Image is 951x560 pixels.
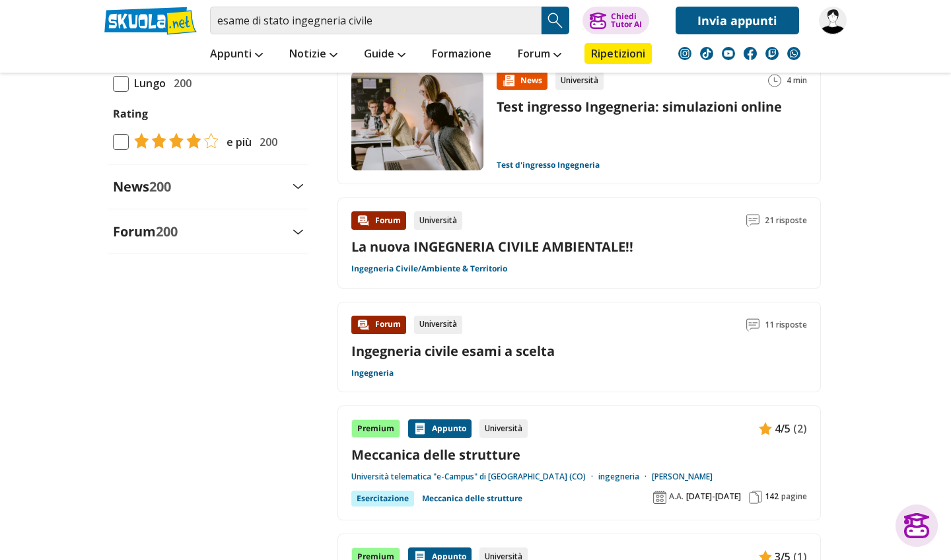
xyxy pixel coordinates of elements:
[582,7,649,34] button: ChiediTutor AI
[542,7,569,34] button: Search Button
[408,419,472,438] div: Appunto
[787,47,800,60] img: WhatsApp
[686,491,741,502] span: [DATE]-[DATE]
[351,342,555,360] a: Ingegneria civile esami a scelta
[598,472,652,482] a: ingegneria
[700,47,713,60] img: tiktok
[497,98,782,116] a: Test ingresso Ingegneria: simulazioni online
[351,446,807,464] a: Meccanica delle strutture
[546,11,565,30] img: Cerca appunti, riassunti o versioni
[787,71,807,90] span: 4 min
[514,43,565,67] a: Forum
[361,43,409,67] a: Guide
[207,43,266,67] a: Appunti
[129,133,219,149] img: tasso di risposta 4+
[351,316,406,334] div: Forum
[479,419,528,438] div: Università
[819,7,847,34] img: michelen_
[422,491,522,507] a: Meccanica delle strutture
[768,74,781,87] img: Tempo lettura
[676,7,799,34] a: Invia appunti
[653,491,666,504] img: Anno accademico
[414,211,462,230] div: Università
[351,491,414,507] div: Esercitazione
[357,214,370,227] img: Forum contenuto
[746,214,759,227] img: Commenti lettura
[429,43,495,67] a: Formazione
[765,47,779,60] img: twitch
[413,422,427,435] img: Appunti contenuto
[765,491,779,502] span: 142
[669,491,684,502] span: A.A.
[351,238,633,256] a: La nuova INGEGNERIA CIVILE AMBIENTALE!!
[744,47,757,60] img: facebook
[357,318,370,332] img: Forum contenuto
[759,422,772,435] img: Appunti contenuto
[351,263,507,274] a: Ingegneria Civile/Ambiente & Territorio
[678,47,691,60] img: instagram
[149,178,171,195] span: 200
[611,13,642,28] div: Chiedi Tutor AI
[156,223,178,240] span: 200
[351,472,598,482] a: Università telematica "e-Campus" di [GEOGRAPHIC_DATA] (CO)
[293,184,303,189] img: Apri e chiudi sezione
[652,472,713,482] a: [PERSON_NAME]
[414,316,462,334] div: Università
[584,43,652,64] a: Ripetizioni
[351,419,400,438] div: Premium
[286,43,341,67] a: Notizie
[113,178,171,195] label: News
[765,316,807,334] span: 11 risposte
[254,133,277,151] span: 200
[746,318,759,332] img: Commenti lettura
[351,211,406,230] div: Forum
[497,160,600,170] a: Test d'ingresso Ingegneria
[749,491,762,504] img: Pagine
[293,229,303,234] img: Apri e chiudi sezione
[351,368,394,378] a: Ingegneria
[793,420,807,437] span: (2)
[113,105,303,122] label: Rating
[781,491,807,502] span: pagine
[168,75,192,92] span: 200
[113,223,178,240] label: Forum
[555,71,604,90] div: Università
[765,211,807,230] span: 21 risposte
[210,7,542,34] input: Cerca appunti, riassunti o versioni
[351,71,483,170] img: Immagine news
[221,133,252,151] span: e più
[497,71,547,90] div: News
[722,47,735,60] img: youtube
[129,75,166,92] span: Lungo
[502,74,515,87] img: News contenuto
[775,420,791,437] span: 4/5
